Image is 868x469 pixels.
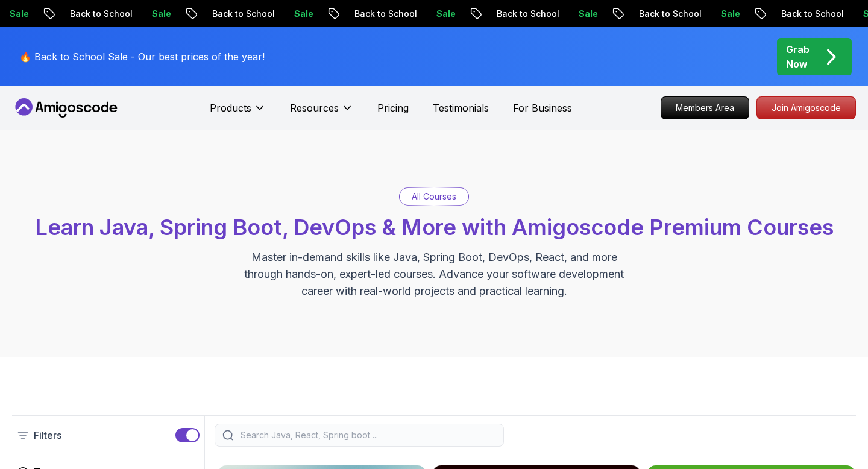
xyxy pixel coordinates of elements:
[238,429,496,441] input: Search Java, React, Spring boot ...
[345,8,427,20] p: Back to School
[142,8,181,20] p: Sale
[757,97,855,119] p: Join Amigoscode
[629,8,711,20] p: Back to School
[711,8,750,20] p: Sale
[34,428,61,442] p: Filters
[60,8,142,20] p: Back to School
[377,101,409,115] a: Pricing
[19,49,265,64] p: 🔥 Back to School Sale - Our best prices of the year!
[756,96,856,119] a: Join Amigoscode
[513,101,572,115] a: For Business
[285,8,323,20] p: Sale
[231,249,637,300] p: Master in-demand skills like Java, Spring Boot, DevOps, React, and more through hands-on, expert-...
[772,8,854,20] p: Back to School
[203,8,285,20] p: Back to School
[290,101,353,125] button: Resources
[210,101,251,115] p: Products
[412,190,456,203] p: All Courses
[569,8,608,20] p: Sale
[433,101,489,115] a: Testimonials
[487,8,569,20] p: Back to School
[427,8,465,20] p: Sale
[290,101,339,115] p: Resources
[210,101,266,125] button: Products
[661,97,749,119] p: Members Area
[786,42,810,71] p: Grab Now
[35,214,834,241] span: Learn Java, Spring Boot, DevOps & More with Amigoscode Premium Courses
[661,96,749,119] a: Members Area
